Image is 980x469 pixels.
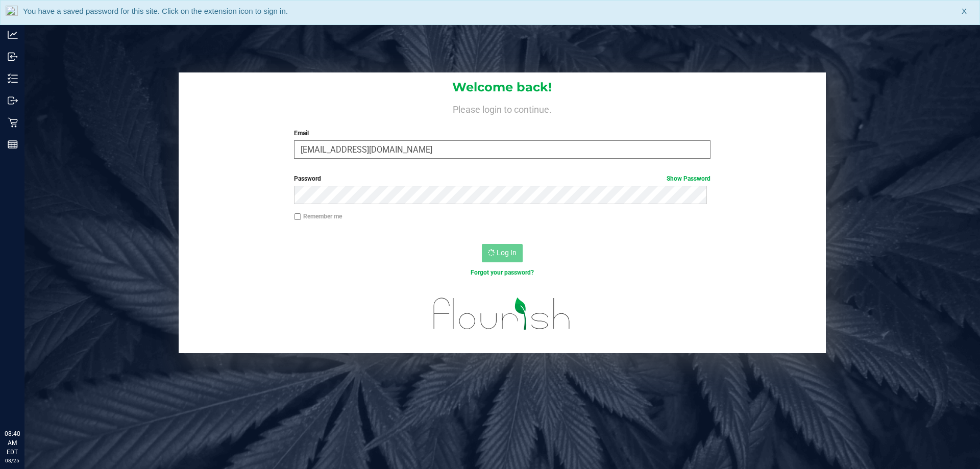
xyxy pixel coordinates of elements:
[294,212,342,221] label: Remember me
[8,52,18,62] inline-svg: Inbound
[294,175,321,182] span: Password
[471,269,534,276] a: Forgot your password?
[23,7,288,15] span: You have a saved password for this site. Click on the extension icon to sign in.
[8,30,18,40] inline-svg: Analytics
[6,6,18,19] img: notLoggedInIcon.png
[667,175,710,182] a: Show Password
[294,129,710,138] label: Email
[294,213,301,220] input: Remember me
[179,102,826,114] h4: Please login to continue.
[8,95,18,106] inline-svg: Outbound
[962,6,967,17] span: X
[8,73,18,84] inline-svg: Inventory
[179,81,826,94] h1: Welcome back!
[5,429,20,457] p: 08:40 AM EDT
[8,117,18,128] inline-svg: Retail
[8,139,18,150] inline-svg: Reports
[497,249,517,257] span: Log In
[482,244,523,262] button: Log In
[421,288,583,340] img: flourish_logo.svg
[5,457,20,464] p: 08/25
